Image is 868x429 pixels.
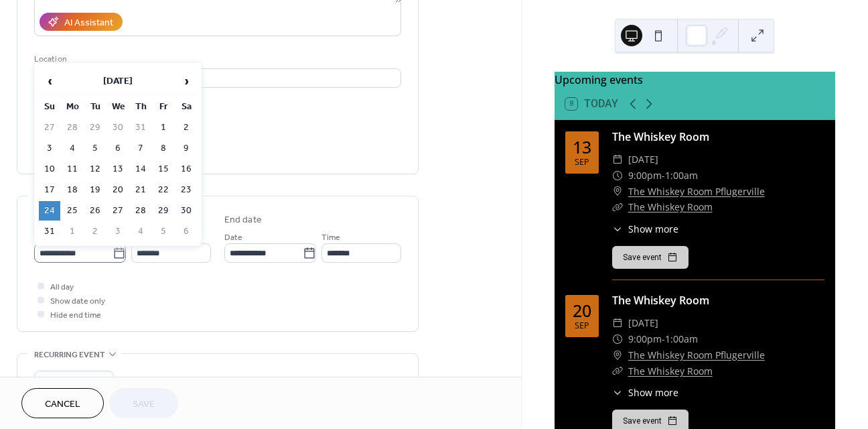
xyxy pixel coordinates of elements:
[153,201,174,221] td: 29
[62,201,83,221] td: 25
[612,385,623,400] div: ​
[64,16,113,30] div: AI Assistant
[665,331,698,347] span: 1:00am
[107,118,129,137] td: 30
[628,151,658,168] span: [DATE]
[34,52,399,66] div: Location
[130,180,151,200] td: 21
[153,139,174,158] td: 8
[50,294,105,308] span: Show date only
[175,180,197,200] td: 23
[84,97,106,117] th: Tu
[628,331,662,347] span: 9:00pm
[130,118,151,137] td: 31
[612,385,678,400] button: ​Show more
[628,222,678,236] span: Show more
[107,180,129,200] td: 20
[34,348,105,362] span: Recurring event
[662,331,665,347] span: -
[84,139,106,158] td: 5
[39,160,60,179] td: 10
[612,222,623,236] div: ​
[130,139,151,158] td: 7
[612,363,623,379] div: ​
[39,139,60,158] td: 3
[39,97,60,117] th: Su
[321,231,340,245] span: Time
[45,397,80,412] span: Cancel
[573,139,591,156] div: 13
[612,184,623,200] div: ​
[21,388,104,418] button: Cancel
[107,201,129,221] td: 27
[40,68,60,95] span: ‹
[628,168,662,184] span: 9:00pm
[130,201,151,221] td: 28
[612,168,623,184] div: ​
[39,201,60,221] td: 24
[612,222,678,236] button: ​Show more
[573,302,591,319] div: 20
[175,160,197,179] td: 16
[612,293,709,308] a: The Whiskey Room
[153,222,174,241] td: 5
[50,308,101,322] span: Hide end time
[130,97,151,117] th: Th
[84,222,106,241] td: 2
[175,118,197,137] td: 2
[628,200,713,213] a: The Whiskey Room
[130,222,151,241] td: 4
[665,168,698,184] span: 1:00am
[628,184,765,200] a: The Whiskey Room Pflugerville
[107,139,129,158] td: 6
[84,180,106,200] td: 19
[555,72,835,88] div: Upcoming events
[175,222,197,241] td: 6
[62,222,83,241] td: 1
[176,68,196,95] span: ›
[153,118,174,137] td: 1
[62,118,83,137] td: 28
[612,331,623,347] div: ​
[62,97,83,117] th: Mo
[40,374,90,389] span: Do not repeat
[39,222,60,241] td: 31
[628,365,713,377] a: The Whiskey Room
[84,201,106,221] td: 26
[40,13,123,31] button: AI Assistant
[153,97,174,117] th: Fr
[39,180,60,200] td: 17
[612,199,623,215] div: ​
[612,246,689,269] button: Save event
[84,160,106,179] td: 12
[612,347,623,363] div: ​
[175,139,197,158] td: 9
[628,347,765,363] a: The Whiskey Room Pflugerville
[107,160,129,179] td: 13
[130,160,151,179] td: 14
[628,315,658,331] span: [DATE]
[62,180,83,200] td: 18
[575,322,589,330] div: Sep
[612,315,623,331] div: ​
[224,231,242,245] span: Date
[39,118,60,137] td: 27
[62,160,83,179] td: 11
[662,168,665,184] span: -
[612,129,709,144] a: The Whiskey Room
[575,158,589,167] div: Sep
[628,385,678,400] span: Show more
[62,67,174,96] th: [DATE]
[107,97,129,117] th: We
[153,180,174,200] td: 22
[84,118,106,137] td: 29
[107,222,129,241] td: 3
[612,151,623,168] div: ​
[50,280,74,294] span: All day
[62,139,83,158] td: 4
[224,213,262,227] div: End date
[153,160,174,179] td: 15
[175,201,197,221] td: 30
[175,97,197,117] th: Sa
